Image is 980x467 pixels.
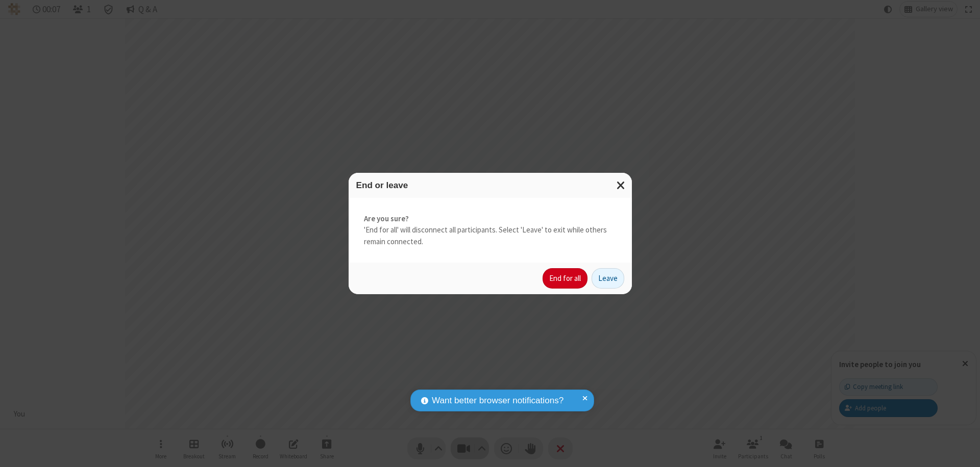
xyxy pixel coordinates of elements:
strong: Are you sure? [364,213,617,225]
div: 'End for all' will disconnect all participants. Select 'Leave' to exit while others remain connec... [349,198,632,263]
button: Leave [592,268,624,289]
button: Close modal [610,173,632,198]
span: Want better browser notifications? [432,394,563,407]
button: End for all [543,268,587,289]
h3: End or leave [356,180,624,190]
